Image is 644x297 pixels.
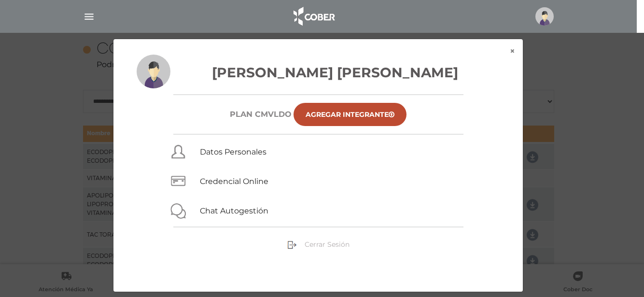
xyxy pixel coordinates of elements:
button: × [502,39,523,63]
span: Cerrar Sesión [305,240,350,249]
img: Cober_menu-lines-white.svg [83,11,95,23]
img: profile-placeholder.svg [137,55,170,88]
img: profile-placeholder.svg [535,7,554,26]
h3: [PERSON_NAME] [PERSON_NAME] [137,62,500,83]
a: Credencial Online [200,177,268,186]
img: sign-out.png [287,240,297,250]
a: Agregar Integrante [294,103,406,126]
a: Datos Personales [200,147,266,156]
img: logo_cober_home-white.png [288,5,339,28]
a: Chat Autogestión [200,206,268,215]
h6: Plan CMVLDO [230,110,292,119]
a: Cerrar Sesión [287,240,350,248]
